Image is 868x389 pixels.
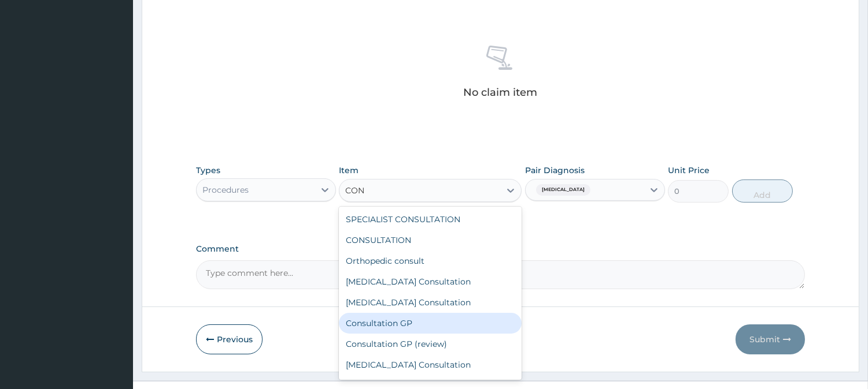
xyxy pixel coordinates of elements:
[339,271,522,292] div: [MEDICAL_DATA] Consultation
[339,250,522,271] div: Orthopedic consult
[339,334,522,354] div: Consultation GP (review)
[736,324,805,354] button: Submit
[196,166,220,175] label: Types
[196,324,263,354] button: Previous
[536,184,590,196] span: [MEDICAL_DATA]
[339,292,522,313] div: [MEDICAL_DATA] Consultation
[732,179,793,203] button: Add
[668,164,710,176] label: Unit Price
[202,184,249,196] div: Procedures
[339,313,522,334] div: Consultation GP
[463,87,537,98] p: No claim item
[339,164,359,176] label: Item
[196,244,805,254] label: Comment
[339,230,522,250] div: CONSULTATION
[339,354,522,375] div: [MEDICAL_DATA] Consultation
[525,164,585,176] label: Pair Diagnosis
[339,209,522,230] div: SPECIALIST CONSULTATION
